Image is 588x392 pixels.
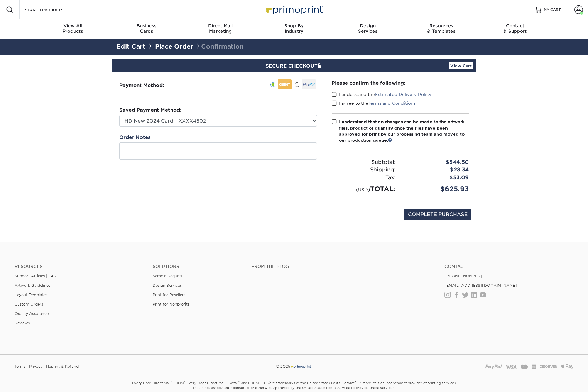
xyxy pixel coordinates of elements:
[184,23,257,29] span: Direct Mail
[368,101,416,106] a: Terms and Conditions
[15,264,144,269] h4: Resources
[356,187,370,192] small: (USD)
[404,209,471,220] input: COMPLETE PURCHASE
[444,264,573,269] a: Contact
[184,380,185,384] sup: ®
[117,43,145,50] a: Edit Cart
[331,23,404,29] span: Design
[153,302,189,306] a: Print for Nonprofits
[269,380,269,384] sup: ®
[15,292,47,297] a: Layout Templates
[375,92,431,97] a: Estimated Delivery Policy
[400,184,473,194] div: $625.93
[15,311,49,316] a: Quality Assurance
[36,19,110,39] a: View AllProducts
[404,23,478,29] span: Resources
[444,283,517,288] a: [EMAIL_ADDRESS][DOMAIN_NAME]
[562,8,564,12] span: 1
[110,19,184,39] a: BusinessCards
[36,23,110,34] div: Products
[478,23,552,34] div: & Support
[400,158,473,166] div: $544.50
[25,6,84,13] input: SEARCH PRODUCTS.....
[332,79,469,86] div: Please confirm the following:
[15,302,43,306] a: Custom Orders
[153,274,183,278] a: Sample Request
[404,23,478,34] div: & Templates
[449,62,473,69] a: View Cart
[265,63,323,69] span: SECURE CHECKOUT
[332,91,431,97] label: I understand the
[155,43,193,50] a: Place Order
[327,184,400,194] div: TOTAL:
[331,19,404,39] a: DesignServices
[400,166,473,174] div: $28.34
[110,23,184,29] span: Business
[195,43,244,50] span: Confirmation
[478,19,552,39] a: Contact& Support
[544,7,561,12] span: MY CART
[327,158,400,166] div: Subtotal:
[153,264,242,269] h4: Solutions
[404,19,478,39] a: Resources& Templates
[119,134,150,141] label: Order Notes
[36,23,110,29] span: View All
[184,23,257,34] div: Marketing
[257,23,331,34] div: Industry
[264,3,324,16] img: Primoprint
[332,100,416,106] label: I agree to the
[444,274,482,278] a: [PHONE_NUMBER]
[339,119,469,144] div: I understand that no changes can be made to the artwork, files, product or quantity once the file...
[478,23,552,29] span: Contact
[119,83,179,88] h3: Payment Method:
[290,364,312,369] img: Primoprint
[15,321,30,325] a: Reviews
[355,380,356,384] sup: ®
[119,106,181,114] label: Saved Payment Method:
[153,283,182,288] a: Design Services
[15,362,25,371] a: Terms
[327,166,400,174] div: Shipping:
[257,19,331,39] a: Shop ByIndustry
[15,274,57,278] a: Support Articles | FAQ
[153,292,185,297] a: Print for Resellers
[257,23,331,29] span: Shop By
[15,283,50,288] a: Artwork Guidelines
[29,362,42,371] a: Privacy
[184,19,257,39] a: Direct MailMarketing
[171,380,171,384] sup: ®
[327,174,400,182] div: Tax:
[110,23,184,34] div: Cards
[46,362,79,371] a: Reprint & Refund
[251,264,428,269] h4: From the Blog
[400,174,473,182] div: $53.09
[199,362,389,371] div: © 2025
[238,380,239,384] sup: ®
[331,23,404,34] div: Services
